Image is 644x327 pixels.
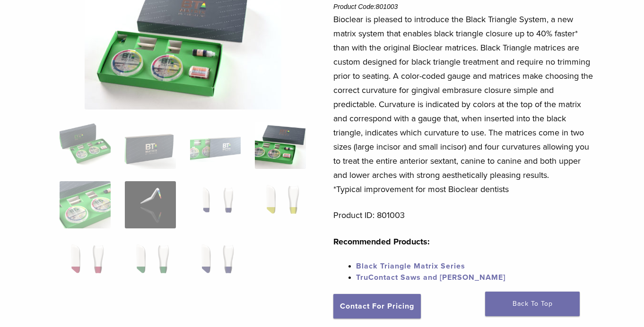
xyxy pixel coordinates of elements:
[485,292,580,316] a: Back To Top
[125,241,176,288] img: Black Triangle (BT) Kit - Image 10
[190,241,241,288] img: Black Triangle (BT) Kit - Image 11
[333,208,596,222] p: Product ID: 801003
[333,12,596,196] p: Bioclear is pleased to introduce the Black Triangle System, a new matrix system that enables blac...
[190,181,241,228] img: Black Triangle (BT) Kit - Image 7
[60,122,111,169] img: Intro-Black-Triangle-Kit-6-Copy-e1548792917662-324x324.jpg
[255,181,306,228] img: Black Triangle (BT) Kit - Image 8
[356,273,505,282] a: TruContact Saws and [PERSON_NAME]
[376,3,398,10] span: 801003
[333,3,398,10] span: Product Code:
[333,294,421,319] a: Contact For Pricing
[190,122,241,169] img: Black Triangle (BT) Kit - Image 3
[356,261,465,271] a: Black Triangle Matrix Series
[255,122,306,169] img: Black Triangle (BT) Kit - Image 4
[60,181,111,228] img: Black Triangle (BT) Kit - Image 5
[125,181,176,228] img: Black Triangle (BT) Kit - Image 6
[125,122,176,169] img: Black Triangle (BT) Kit - Image 2
[333,236,430,247] strong: Recommended Products:
[60,241,111,288] img: Black Triangle (BT) Kit - Image 9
